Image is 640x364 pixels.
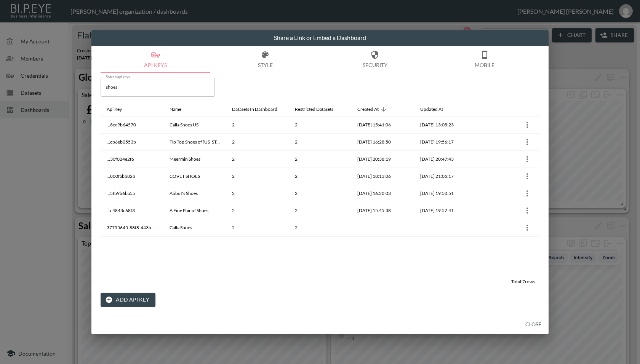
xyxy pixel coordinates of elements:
[351,117,414,134] th: 2025-08-28, 15:41:06
[351,202,414,219] th: 2025-02-19, 15:45:38
[357,105,379,114] div: Created At
[351,185,414,202] th: 2025-02-19, 16:20:03
[289,219,352,236] th: 2
[289,134,352,151] th: 2
[101,134,163,151] th: ...cb6eb0553b
[101,151,163,168] th: ...30f024e2f6
[295,105,343,114] span: Restricted Datasets
[414,168,477,185] th: 2025-09-06, 21:05:17
[163,134,226,151] th: Tip Top Shoes of New York
[226,185,289,202] th: 2
[414,185,477,202] th: 2025-09-06, 19:50:51
[521,222,533,234] button: more
[414,151,477,168] th: 2025-09-06, 20:47:43
[91,30,549,46] h2: Share a Link or Embed a Dashboard
[163,185,226,202] th: Abbot's Shoes
[289,202,352,219] th: 2
[351,151,414,168] th: 2025-02-19, 20:38:19
[357,105,389,114] span: Created At
[521,204,533,217] button: more
[101,168,163,185] th: ...800fabb82b
[477,151,539,168] th: {"key":null,"ref":null,"props":{"row":{"id":"25ad464b-7850-4d71-b3e9-3d87f091c73d","apiKey":"...3...
[170,105,181,114] div: Name
[226,168,289,185] th: 2
[210,46,320,73] button: Style
[101,202,163,219] th: ...c4843c68f3
[226,202,289,219] th: 2
[106,74,130,79] label: Search api keys
[521,119,533,131] button: more
[101,293,155,307] button: Add API Key
[521,170,533,182] button: more
[289,151,352,168] th: 2
[232,105,277,114] div: Datasets In Dashboard
[521,153,533,165] button: more
[163,151,226,168] th: Meermin Shoes
[477,168,539,185] th: {"key":null,"ref":null,"props":{"row":{"id":"9b63d307-ebca-4bf4-ad67-7ab1fd963070","apiKey":"...8...
[477,117,539,134] th: {"key":null,"ref":null,"props":{"row":{"id":"ae9b6b21-f70a-4cd7-8187-cde011592bf9","apiKey":"...8...
[351,168,414,185] th: 2025-02-19, 18:13:06
[107,105,132,114] span: Api Key
[289,117,352,134] th: 2
[477,134,539,151] th: {"key":null,"ref":null,"props":{"row":{"id":"a2d514d2-7a50-4711-a25d-9cf1b207eb5d","apiKey":"...c...
[107,105,122,114] div: Api Key
[101,117,163,134] th: ...8ee9b64570
[232,105,287,114] span: Datasets In Dashboard
[289,168,352,185] th: 2
[226,219,289,236] th: 2
[163,117,226,134] th: Calla Shoes US
[477,202,539,219] th: {"key":null,"ref":null,"props":{"row":{"id":"2635ae49-5adf-4179-98dc-38f8ac363608","apiKey":"...c...
[477,219,539,236] th: {"key":null,"ref":null,"props":{"row":{"id":"14991223-c35a-4c95-b52d-b9b86d07fbcc","apiKey":"3775...
[414,117,477,134] th: 2025-09-06, 13:08:23
[163,168,226,185] th: COVET SHOES
[420,105,453,114] span: Updated At
[226,117,289,134] th: 2
[521,318,546,332] button: Close
[101,185,163,202] th: ...5fb9b6ba5a
[226,151,289,168] th: 2
[163,202,226,219] th: A Fine Pair of Shoes
[295,105,333,114] div: Restricted Datasets
[477,185,539,202] th: {"key":null,"ref":null,"props":{"row":{"id":"2565958d-bde1-4443-b83f-72ecd401ad6b","apiKey":"...5...
[351,134,414,151] th: 2025-02-25, 16:28:50
[430,46,539,73] button: Mobile
[163,219,226,236] th: Calla Shoes
[320,46,430,73] button: Security
[414,202,477,219] th: 2025-09-06, 19:57:41
[170,105,191,114] span: Name
[420,105,443,114] div: Updated At
[226,134,289,151] th: 2
[101,219,163,236] th: 37755645-88f8-443b-9505-a34c9411a705
[521,136,533,148] button: more
[511,279,535,284] span: Total: 7 rows
[521,187,533,200] button: more
[414,134,477,151] th: 2025-09-06, 19:56:17
[289,185,352,202] th: 2
[101,46,210,73] button: API Keys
